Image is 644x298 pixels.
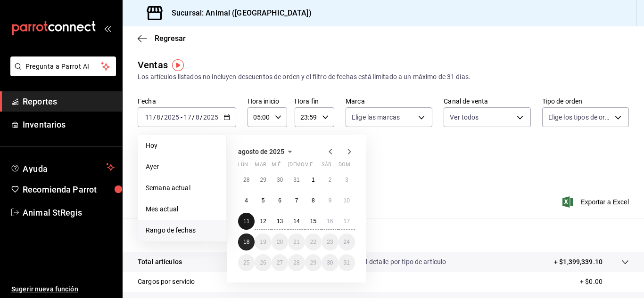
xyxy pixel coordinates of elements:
input: ---- [203,113,219,121]
abbr: 17 de agosto de 2025 [344,218,350,225]
button: 15 de agosto de 2025 [305,213,322,230]
button: 17 de agosto de 2025 [339,213,355,230]
button: 12 de agosto de 2025 [255,213,271,230]
abbr: 11 de agosto de 2025 [243,218,249,225]
abbr: 26 de agosto de 2025 [260,259,266,266]
abbr: sábado [322,161,331,171]
abbr: 30 de agosto de 2025 [327,259,333,266]
abbr: 31 de agosto de 2025 [344,259,350,266]
button: 13 de agosto de 2025 [272,213,288,230]
a: Pregunta a Parrot AI [7,68,116,78]
span: / [192,113,195,121]
button: 21 de agosto de 2025 [288,234,305,250]
button: agosto de 2025 [238,146,296,157]
abbr: 31 de julio de 2025 [293,177,299,183]
span: Hoy [146,141,219,151]
button: 30 de agosto de 2025 [322,254,338,271]
abbr: 20 de agosto de 2025 [277,239,283,245]
span: Regresar [155,34,186,43]
button: 19 de agosto de 2025 [255,234,271,250]
input: -- [156,113,161,121]
button: 20 de agosto de 2025 [272,234,288,250]
abbr: 25 de agosto de 2025 [243,259,249,266]
button: 29 de agosto de 2025 [305,254,322,271]
button: 8 de agosto de 2025 [305,192,322,209]
span: Reportes [23,95,115,108]
button: Tooltip marker [172,59,184,71]
button: 27 de agosto de 2025 [272,254,288,271]
span: Ayer [146,162,219,172]
abbr: 12 de agosto de 2025 [260,218,266,225]
abbr: 28 de julio de 2025 [243,177,249,183]
button: 23 de agosto de 2025 [322,234,338,250]
abbr: 7 de agosto de 2025 [295,197,298,204]
abbr: 22 de agosto de 2025 [310,239,316,245]
button: 1 de agosto de 2025 [305,171,322,188]
span: / [200,113,203,121]
span: Recomienda Parrot [23,183,115,196]
label: Canal de venta [444,98,530,105]
abbr: 30 de julio de 2025 [277,177,283,183]
abbr: 28 de agosto de 2025 [293,259,299,266]
button: Regresar [138,34,186,43]
span: - [181,113,182,121]
abbr: miércoles [272,161,281,171]
abbr: 16 de agosto de 2025 [327,218,333,225]
abbr: domingo [339,161,350,171]
button: 22 de agosto de 2025 [305,234,322,250]
abbr: 1 de agosto de 2025 [312,177,315,183]
abbr: 5 de agosto de 2025 [262,197,265,204]
button: 16 de agosto de 2025 [322,213,338,230]
label: Tipo de orden [542,98,629,105]
p: Total artículos [138,257,182,267]
span: / [161,113,164,121]
button: 3 de agosto de 2025 [339,171,355,188]
button: 31 de agosto de 2025 [339,254,355,271]
button: 25 de agosto de 2025 [238,254,255,271]
div: Ventas [138,58,168,72]
abbr: martes [255,161,266,171]
abbr: 6 de agosto de 2025 [278,197,281,204]
p: Cargos por servicio [138,277,195,287]
span: / [153,113,156,121]
abbr: 21 de agosto de 2025 [293,239,299,245]
label: Hora fin [295,98,334,105]
input: -- [195,113,200,121]
span: Elige las marcas [352,113,400,122]
abbr: 27 de agosto de 2025 [277,259,283,266]
p: + $0.00 [580,277,629,287]
button: 10 de agosto de 2025 [339,192,355,209]
abbr: 8 de agosto de 2025 [312,197,315,204]
button: 4 de agosto de 2025 [238,192,255,209]
input: -- [183,113,192,121]
button: 30 de julio de 2025 [272,171,288,188]
button: 5 de agosto de 2025 [255,192,271,209]
span: Inventarios [23,118,115,131]
abbr: 14 de agosto de 2025 [293,218,299,225]
abbr: 10 de agosto de 2025 [344,197,350,204]
span: Pregunta a Parrot AI [25,62,101,72]
span: Ver todos [450,113,479,122]
abbr: 15 de agosto de 2025 [310,218,316,225]
span: agosto de 2025 [238,148,284,155]
button: 29 de julio de 2025 [255,171,271,188]
abbr: 3 de agosto de 2025 [345,177,348,183]
abbr: 2 de agosto de 2025 [328,177,331,183]
button: 26 de agosto de 2025 [255,254,271,271]
abbr: 18 de agosto de 2025 [243,239,249,245]
abbr: viernes [305,161,313,171]
button: 2 de agosto de 2025 [322,171,338,188]
button: Exportar a Excel [564,196,629,208]
span: Ayuda [23,161,102,173]
span: Rango de fechas [146,226,219,235]
label: Hora inicio [248,98,287,105]
div: Los artículos listados no incluyen descuentos de orden y el filtro de fechas está limitado a un m... [138,72,629,82]
abbr: 29 de agosto de 2025 [310,259,316,266]
span: Semana actual [146,183,219,193]
button: 24 de agosto de 2025 [339,234,355,250]
abbr: 13 de agosto de 2025 [277,218,283,225]
button: open_drawer_menu [104,24,111,32]
label: Fecha [138,98,236,105]
p: + $1,399,339.10 [554,257,603,267]
span: Animal StRegis [23,206,115,219]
